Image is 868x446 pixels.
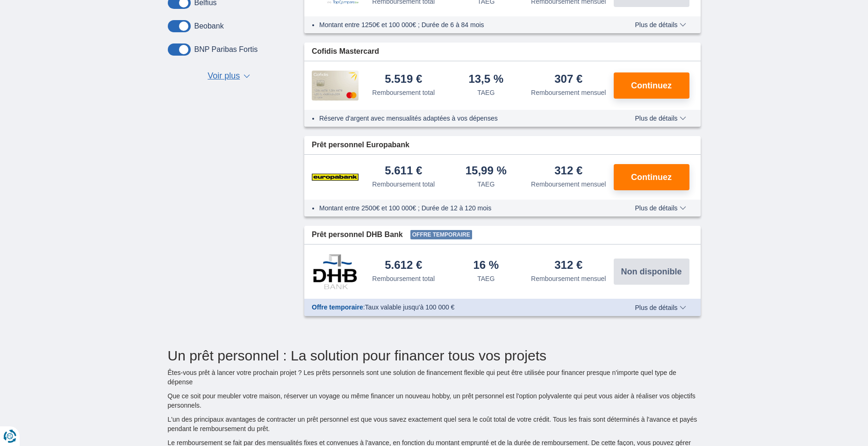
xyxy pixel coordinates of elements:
[614,259,689,285] button: Non disponible
[410,230,472,239] span: Offre temporaire
[628,304,693,311] button: Plus de détails
[194,45,258,54] label: BNP Paribas Fortis
[208,70,240,82] span: Voir plus
[614,72,689,99] button: Continuez
[244,74,250,78] span: ▼
[628,204,693,212] button: Plus de détails
[473,259,499,272] div: 16 %
[372,274,435,283] div: Remboursement total
[531,180,606,189] div: Remboursement mensuel
[312,303,363,311] span: Offre temporaire
[205,70,253,83] button: Voir plus ▼
[477,88,495,97] div: TAEG
[304,302,615,312] div: :
[628,115,693,122] button: Plus de détails
[372,88,435,97] div: Remboursement total
[319,20,608,29] li: Montant entre 1250€ et 100 000€ ; Durée de 6 à 84 mois
[194,22,224,30] label: Beobank
[635,115,686,122] span: Plus de détails
[385,259,422,272] div: 5.612 €
[614,164,689,190] button: Continuez
[385,165,422,178] div: 5.611 €
[468,73,503,86] div: 13,5 %
[312,254,359,289] img: pret personnel DHB Bank
[635,205,686,211] span: Plus de détails
[631,81,672,90] span: Continuez
[477,180,495,189] div: TAEG
[531,88,606,97] div: Remboursement mensuel
[168,391,701,410] p: Que ce soit pour meubler votre maison, réserver un voyage ou même financer un nouveau hobby, un p...
[168,348,701,363] h2: Un prêt personnel : La solution pour financer tous vos projets
[372,180,435,189] div: Remboursement total
[168,415,701,433] p: L'un des principaux avantages de contracter un prêt personnel est que vous savez exactement quel ...
[466,165,507,178] div: 15,99 %
[365,303,455,311] span: Taux valable jusqu'à 100 000 €
[635,22,686,28] span: Plus de détails
[312,165,359,189] img: pret personnel Europabank
[477,274,495,283] div: TAEG
[635,304,686,311] span: Plus de détails
[554,73,582,86] div: 307 €
[621,267,682,276] span: Non disponible
[631,173,672,181] span: Continuez
[554,165,582,178] div: 312 €
[312,46,379,57] span: Cofidis Mastercard
[312,140,409,151] span: Prêt personnel Europabank
[554,259,582,272] div: 312 €
[312,230,403,240] span: Prêt personnel DHB Bank
[319,203,608,213] li: Montant entre 2500€ et 100 000€ ; Durée de 12 à 120 mois
[312,71,359,101] img: pret personnel Cofidis CC
[385,73,422,86] div: 5.519 €
[628,21,693,29] button: Plus de détails
[319,114,608,123] li: Réserve d'argent avec mensualités adaptées à vos dépenses
[531,274,606,283] div: Remboursement mensuel
[168,368,701,387] p: Êtes-vous prêt à lancer votre prochain projet ? Les prêts personnels sont une solution de finance...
